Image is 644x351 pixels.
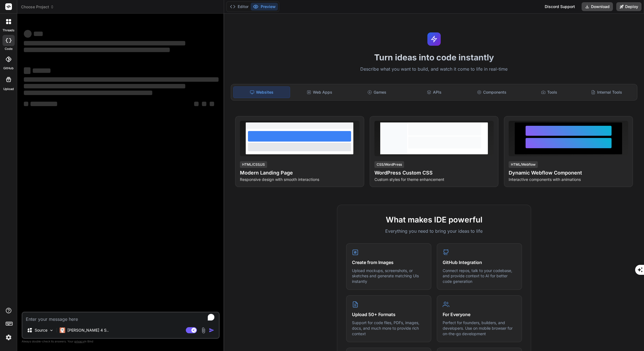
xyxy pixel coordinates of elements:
p: Support for code files, PDFs, images, docs, and much more to provide rich context [352,320,425,336]
p: Interactive components with animations [509,177,628,182]
div: Web Apps [291,86,348,98]
p: Describe what you want to build, and watch it come to life in real-time [227,66,641,73]
div: APIs [406,86,462,98]
img: settings [4,333,13,342]
span: ‌ [24,48,170,52]
h4: Dynamic Webflow Component [509,169,628,177]
p: Everything you need to bring your ideas to life [346,228,522,234]
label: threads [2,28,14,33]
span: ‌ [24,91,152,95]
p: Connect repos, talk to your codebase, and provide context to AI for better code generation [443,268,516,284]
p: Upload mockups, screenshots, or sketches and generate matching UIs instantly [352,268,425,284]
span: ‌ [24,77,219,82]
div: Discord Support [541,2,578,11]
span: privacy [74,340,84,343]
textarea: To enrich screen reader interactions, please activate Accessibility in Grammarly extension settings [22,312,219,322]
h4: WordPress Custom CSS [374,169,494,177]
div: CSS/WordPress [374,161,404,168]
h4: Create from Images [352,259,425,266]
button: Deploy [616,2,642,11]
span: ‌ [24,84,185,88]
span: ‌ [194,102,199,106]
label: Upload [3,87,14,91]
span: ‌ [24,67,31,74]
img: icon [209,327,214,333]
span: ‌ [24,30,32,38]
span: ‌ [31,102,57,106]
h4: Upload 50+ Formats [352,311,425,318]
img: Claude 4 Sonnet [60,327,65,333]
div: Components [463,86,520,98]
label: GitHub [3,66,14,71]
div: Tools [521,86,577,98]
h4: GitHub Integration [443,259,516,266]
button: Download [582,2,613,11]
span: Choose Project [21,4,54,10]
span: ‌ [24,41,185,45]
p: [PERSON_NAME] 4 S.. [67,327,109,333]
label: code [5,47,12,51]
span: ‌ [24,102,28,106]
div: Games [349,86,405,98]
span: ‌ [202,102,206,106]
p: Responsive design with smooth interactions [240,177,359,182]
div: HTML/CSS/JS [240,161,267,168]
button: Editor [228,3,251,11]
h2: What makes IDE powerful [346,214,522,226]
span: ‌ [210,102,214,106]
div: Websites [233,86,290,98]
h4: For Everyone [443,311,516,318]
div: Internal Tools [579,86,635,98]
img: attachment [200,327,207,334]
p: Source [35,327,47,333]
p: Custom styles for theme enhancement [374,177,494,182]
p: Always double-check its answers. Your in Bind [22,339,220,344]
h1: Turn ideas into code instantly [227,52,641,62]
span: ‌ [34,32,43,36]
img: Pick Models [49,328,54,333]
div: HTML/Webflow [509,161,538,168]
p: Perfect for founders, builders, and developers. Use on mobile browser for on-the-go development [443,320,516,336]
h4: Modern Landing Page [240,169,359,177]
span: ‌ [33,68,50,73]
button: Preview [251,3,278,11]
